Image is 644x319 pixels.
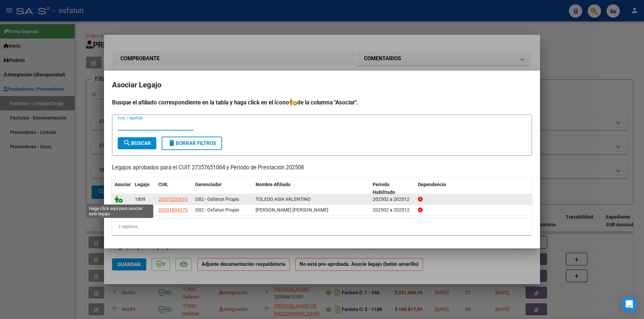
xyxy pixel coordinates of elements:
mat-icon: delete [168,139,176,147]
h2: Asociar Legajo [112,79,532,91]
span: Gerenciador [195,182,222,187]
span: O02 - Osfatun Propio [195,196,239,202]
datatable-header-cell: Gerenciador [193,177,253,200]
button: Buscar [118,137,156,149]
datatable-header-cell: Asociar [112,177,132,200]
span: Nombre Afiliado [256,182,290,187]
span: 1809 [135,196,146,202]
datatable-header-cell: Legajo [132,177,156,200]
div: 2 registros [112,218,532,235]
p: Legajos aprobados para el CUIT 27357651064 y Período de Prestación 202508 [112,164,532,172]
span: Legajo [135,182,150,187]
button: Borrar Filtros [162,137,222,150]
div: Open Intercom Messenger [621,296,637,312]
span: Periodo Habilitado [373,182,395,195]
span: 20591804279 [158,207,188,213]
mat-icon: search [123,139,131,147]
span: 1780 [135,207,146,213]
div: 202502 a 202512 [373,195,413,203]
datatable-header-cell: Dependencia [415,177,532,200]
datatable-header-cell: Periodo Habilitado [370,177,415,200]
span: Borrar Filtros [168,140,216,146]
span: CAMARGO TAPIA SIMON DANIEL [256,207,328,213]
span: Buscar [123,140,151,146]
div: 202502 a 202512 [373,206,413,214]
span: O02 - Osfatun Propio [195,207,239,213]
span: CUIL [158,182,168,187]
span: 20573203616 [158,196,188,202]
datatable-header-cell: Nombre Afiliado [253,177,370,200]
datatable-header-cell: CUIL [156,177,193,200]
h4: Busque el afiliado correspondiente en la tabla y haga click en el ícono de la columna "Asociar". [112,98,532,107]
span: Asociar [115,182,131,187]
span: TOLEDO ASIA VALENTINO [256,196,311,202]
span: Dependencia [418,182,446,187]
